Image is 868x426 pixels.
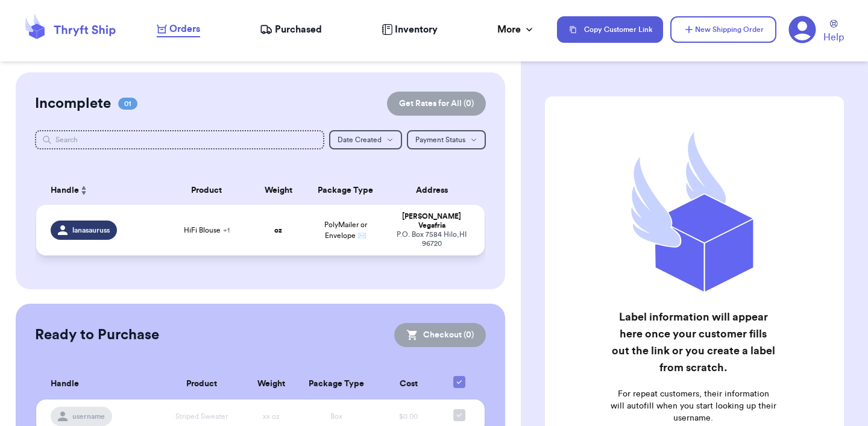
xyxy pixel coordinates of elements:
span: Payment Status [415,136,465,143]
th: Weight [251,176,305,205]
span: $0.00 [399,413,418,420]
span: Inventory [395,22,438,37]
h2: Label information will appear here once your customer fills out the link or you create a label fr... [610,309,776,376]
span: Striped Sweater [175,413,228,420]
th: Cost [376,369,441,399]
th: Package Type [297,369,376,399]
span: Date Created [338,136,382,143]
button: Copy Customer Link [557,16,663,43]
p: For repeat customers, their information will autofill when you start looking up their username. [610,388,776,424]
button: New Shipping Order [670,16,776,43]
span: username [72,412,105,421]
span: Help [823,30,844,45]
a: Orders [157,22,200,37]
th: Product [162,176,251,205]
span: HiFi Blouse [184,225,230,235]
button: Payment Status [407,130,486,149]
div: More [497,22,535,37]
th: Weight [245,369,298,399]
button: Checkout (0) [394,323,486,347]
strong: oz [274,227,282,234]
span: xx oz [263,413,280,420]
div: [PERSON_NAME] Vegafria [393,212,470,230]
button: Date Created [329,130,402,149]
th: Address [386,176,485,205]
span: Box [330,413,342,420]
span: + 1 [223,227,230,234]
a: Purchased [260,22,322,37]
span: Handle [51,184,79,197]
th: Package Type [305,176,386,205]
a: Inventory [382,22,438,37]
h2: Ready to Purchase [35,325,159,345]
th: Product [158,369,245,399]
input: Search [35,130,324,149]
button: Sort ascending [79,183,89,198]
a: Help [823,20,844,45]
span: PolyMailer or Envelope ✉️ [324,221,367,239]
span: Orders [169,22,200,36]
div: P.O. Box 7584 Hilo , HI 96720 [393,230,470,248]
h2: Incomplete [35,94,111,113]
span: Purchased [275,22,322,37]
span: lanasauruss [72,225,110,235]
span: Handle [51,378,79,390]
button: Get Rates for All (0) [387,92,486,116]
span: 01 [118,98,137,110]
